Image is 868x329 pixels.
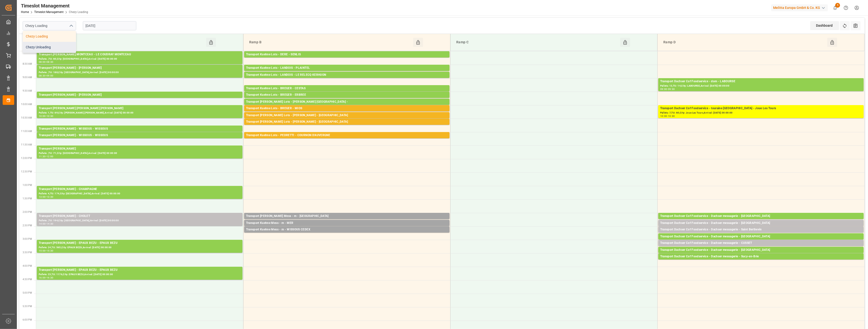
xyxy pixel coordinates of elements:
[21,2,88,9] div: Timeslot Management
[46,223,53,225] div: 14:30
[246,66,448,70] div: Transport Kuehne Lots - LANDOIS - PLAINTEL
[246,111,448,115] div: Pallets: ,TU: 305,City: MIOS,Arrival: [DATE] 00:00:00
[660,239,862,243] div: Pallets: ,TU: 120,City: [GEOGRAPHIC_DATA],Arrival: [DATE] 00:00:00
[668,115,675,117] div: 10:30
[39,151,241,155] div: Pallets: ,TU: 71,City: [GEOGRAPHIC_DATA],Arrival: [DATE] 00:00:00
[246,93,448,97] div: Transport Kuehne Lots - BREGER - ERBREE
[246,118,448,122] div: Pallets: 7,TU: 136,City: [GEOGRAPHIC_DATA],Arrival: [DATE] 00:00:00
[46,196,53,198] div: 13:30
[668,88,675,90] div: 09:30
[23,42,76,53] div: Chezy Unloading
[830,2,841,13] button: show 5 new notifications
[39,52,241,57] div: Transport [PERSON_NAME] MONTCEAU - LE COUDRAY MONTCEAU
[23,265,32,267] span: 4:00 PM
[39,66,241,70] div: Transport [PERSON_NAME] - [PERSON_NAME]
[660,79,862,84] div: Transport Dachser Cof Foodservice - dom - LABOURSE
[23,89,32,92] span: 9:30 AM
[23,318,32,321] span: 6:00 PM
[21,143,32,146] span: 11:30 AM
[39,192,241,196] div: Pallets: 4,TU: 174,City: [GEOGRAPHIC_DATA],Arrival: [DATE] 00:00:00
[246,232,448,236] div: Pallets: 2,TU: ,City: WISSOUS CEDEX,Arrival: [DATE] 00:00:00
[46,277,53,279] div: 16:30
[660,106,862,111] div: Transport Dachser Cof Foodservice - touraine [GEOGRAPHIC_DATA] - Joue Les Tours
[246,70,448,75] div: Pallets: 6,TU: 342,City: PLAINTEL,Arrival: [DATE] 00:00:00
[39,272,241,277] div: Pallets: 23,TU: 1176,City: EPAUX BEZU,Arrival: [DATE] 00:00:00
[39,127,241,131] div: Transport [PERSON_NAME] - WISSOUS - WISSOUS
[660,248,862,253] div: Transport Dachser Cof Foodservice - Dachser messagerie - [GEOGRAPHIC_DATA]
[660,241,862,246] div: Transport Dachser Cof Foodservice - Dachser messagerie - CUSSET
[39,223,46,225] div: 14:00
[67,22,74,30] button: close menu
[39,106,241,111] div: Transport [PERSON_NAME] [PERSON_NAME] [PERSON_NAME]
[660,232,862,236] div: Pallets: 1,TU: 11,City: [GEOGRAPHIC_DATA],Arrival: [DATE] 00:00:00
[39,155,46,158] div: 11:30
[246,133,448,138] div: Transport Kuehne Lots - PEDRETTI - COURNON D'AUVERGNE
[39,115,46,117] div: 10:00
[667,88,668,90] div: -
[810,21,839,30] div: Dashboard
[39,214,241,219] div: Transport [PERSON_NAME] - CHOLET
[660,88,667,90] div: 09:00
[246,97,448,101] div: Pallets: 5,TU: 179,City: ERBREE,Arrival: [DATE] 00:00:00
[246,100,448,104] div: Transport [PERSON_NAME] Lots - [PERSON_NAME] [GEOGRAPHIC_DATA] -
[246,226,448,230] div: Pallets: ,TU: 6,City: MER,Arrival: [DATE] 00:00:00
[660,246,862,250] div: Pallets: ,TU: 77,City: [GEOGRAPHIC_DATA],Arrival: [DATE] 00:00:00
[39,219,241,223] div: Pallets: ,TU: 194,City: [GEOGRAPHIC_DATA],Arrival: [DATE] 00:00:00
[667,115,668,117] div: -
[23,251,32,254] span: 3:30 PM
[841,2,851,13] button: Help Center
[246,221,448,226] div: Transport Kuehne Mess - m - MER
[21,116,32,119] span: 10:30 AM
[39,75,46,77] div: 08:30
[23,21,76,30] input: Type to search/select
[23,63,32,65] span: 8:30 AM
[246,113,448,118] div: Transport [PERSON_NAME] Lots - [PERSON_NAME] - [GEOGRAPHIC_DATA]
[39,133,241,138] div: Transport [PERSON_NAME] - WISSOUS - WISSOUS
[660,111,862,115] div: Pallets: 7,TU: 60,City: Joue Les Tours,Arrival: [DATE] 00:00:00
[39,70,241,75] div: Pallets: ,TU: 188,City: [GEOGRAPHIC_DATA],Arrival: [DATE] 00:00:00
[246,73,448,77] div: Transport Kuehne Lots - LANDOIS - LE RELECQ KERHUON
[246,219,448,223] div: Pallets: ,TU: 35,City: [GEOGRAPHIC_DATA],Arrival: [DATE] 00:00:00
[771,3,830,12] button: Melitta Europa GmbH & Co. KG
[23,224,32,227] span: 2:30 PM
[246,227,448,232] div: Transport Kuehne Mess - m - WISSOUS CEDEX
[246,104,448,108] div: Pallets: 1,TU: 89,City: ,Arrival: [DATE] 00:00:00
[39,57,241,61] div: Pallets: ,TU: 60,City: [GEOGRAPHIC_DATA],Arrival: [DATE] 00:00:00
[46,155,53,158] div: 12:00
[660,226,862,230] div: Pallets: 2,TU: 20,City: [GEOGRAPHIC_DATA],Arrival: [DATE] 00:00:00
[21,130,32,133] span: 11:00 AM
[21,170,32,173] span: 12:30 PM
[23,197,32,200] span: 1:30 PM
[83,21,136,30] input: DD-MM-YYYY
[39,277,46,279] div: 16:00
[660,214,862,219] div: Transport Dachser Cof Foodservice - Dachser messagerie - [GEOGRAPHIC_DATA]
[23,31,76,42] div: Chezy Loading
[46,75,53,77] div: 09:00
[246,124,448,128] div: Pallets: 3,TU: 168,City: [GEOGRAPHIC_DATA],Arrival: [DATE] 00:00:00
[39,187,241,192] div: Transport [PERSON_NAME] - CHAMPAGNE
[39,250,46,252] div: 15:00
[660,227,862,232] div: Transport Dachser Cof Foodservice - Dachser messagerie - Saint Berthevin
[39,268,241,272] div: Transport [PERSON_NAME] - EPAUX BEZU - EPAUX BEZU
[46,196,46,198] div: -
[39,138,241,142] div: Pallets: 10,TU: ,City: WISSOUS,Arrival: [DATE] 00:00:00
[46,75,46,77] div: -
[46,155,46,158] div: -
[39,241,241,246] div: Transport [PERSON_NAME] - EPAUX BEZU - EPAUX BEZU
[39,246,241,250] div: Pallets: 24,TU: 565,City: EPAUX BEZU,Arrival: [DATE] 00:00:00
[835,3,840,8] span: 5
[771,4,828,11] div: Melitta Europa GmbH & Co. KG
[34,10,64,14] a: Timeslot Management
[46,115,46,117] div: -
[21,103,32,106] span: 10:00 AM
[660,259,862,263] div: Pallets: 1,TU: 95,City: [GEOGRAPHIC_DATA],Arrival: [DATE] 00:00:00
[46,250,53,252] div: 15:30
[21,10,29,14] a: Home
[46,250,46,252] div: -
[46,61,46,63] div: -
[660,84,862,88] div: Pallets: 13,TU: 14,City: LABOURSE,Arrival: [DATE] 00:00:00
[660,253,862,257] div: Pallets: 1,TU: ,City: [GEOGRAPHIC_DATA],Arrival: [DATE] 00:00:00
[660,254,862,259] div: Transport Dachser Cof Foodservice - Dachser messagerie - Sucy-en-Brie
[46,223,46,225] div: -
[46,115,53,117] div: 10:30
